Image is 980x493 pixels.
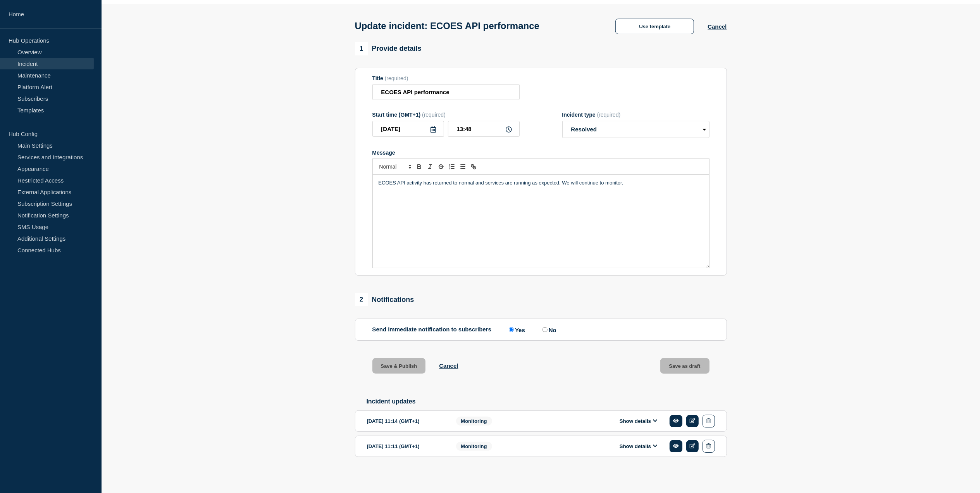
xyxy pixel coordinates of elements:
[372,326,710,333] div: Send immediate notification to subscribers
[615,19,694,34] button: Use template
[660,358,710,374] button: Save as draft
[439,362,458,369] button: Cancel
[468,162,479,171] button: Toggle link
[617,443,660,450] button: Show details
[562,112,710,118] div: Incident type
[414,162,425,171] button: Toggle bold text
[372,121,444,137] input: YYYY-MM-DD
[372,84,520,100] input: Title
[372,358,426,374] button: Save & Publish
[376,162,414,171] span: Font size
[456,442,492,451] span: Monitoring
[456,417,492,426] span: Monitoring
[355,21,540,31] h1: Update incident: ECOES API performance
[597,112,621,118] span: (required)
[509,327,514,332] input: Yes
[541,326,556,333] label: No
[446,162,457,171] button: Toggle ordered list
[355,42,368,55] span: 1
[507,326,525,333] label: Yes
[708,23,727,30] button: Cancel
[355,293,414,306] div: Notifications
[448,121,520,137] input: HH:MM
[562,121,710,138] select: Incident type
[422,112,446,118] span: (required)
[543,327,548,332] input: No
[367,415,444,427] div: [DATE] 11:14 (GMT+1)
[425,162,436,171] button: Toggle italic text
[355,293,368,306] span: 2
[385,75,408,81] span: (required)
[372,326,492,333] p: Send immediate notification to subscribers
[372,150,710,156] div: Message
[367,440,444,453] div: [DATE] 11:11 (GMT+1)
[372,112,520,118] div: Start time (GMT+1)
[372,75,520,81] div: Title
[457,162,468,171] button: Toggle bulleted list
[379,179,703,186] p: ECOES API activity has returned to normal and services are running as expected. We will continue ...
[355,42,422,55] div: Provide details
[436,162,446,171] button: Toggle strikethrough text
[373,175,709,268] div: Message
[367,398,727,405] h2: Incident updates
[617,418,660,424] button: Show details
